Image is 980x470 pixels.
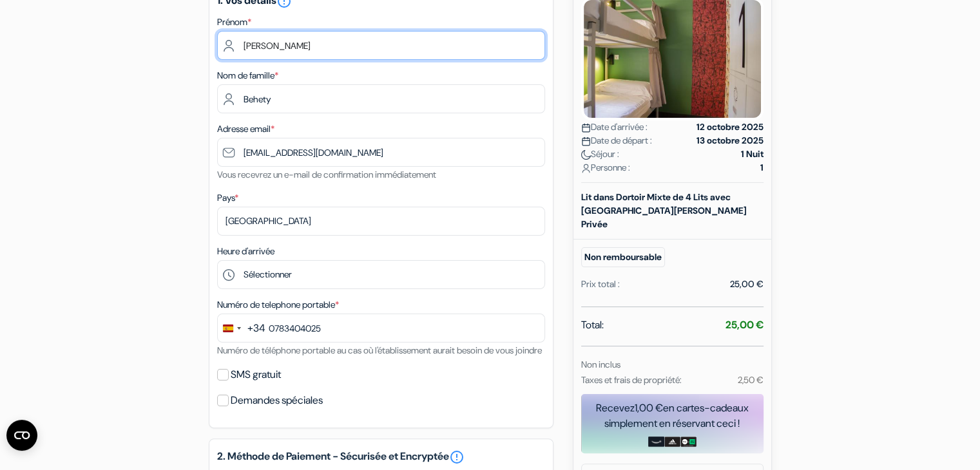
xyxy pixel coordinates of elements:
button: Change country, selected Spain (+34) [218,314,265,342]
strong: 13 octobre 2025 [697,134,764,147]
label: Prénom [217,15,251,29]
label: Pays [217,191,238,205]
strong: 1 [760,161,764,174]
small: Vous recevrez un e-mail de confirmation immédiatement [217,169,436,180]
a: error_outline [449,449,465,465]
div: Prix total : [581,277,620,291]
div: Recevez en cartes-cadeaux simplement en réservant ceci ! [581,400,764,431]
span: 1,00 € [635,401,663,415]
label: SMS gratuit [231,366,281,384]
small: 2,50 € [737,374,763,386]
span: Séjour : [581,147,619,161]
strong: 12 octobre 2025 [697,120,764,134]
label: Numéro de telephone portable [217,298,339,312]
img: calendar.svg [581,123,591,133]
small: Numéro de téléphone portable au cas où l'établissement aurait besoin de vous joindre [217,344,542,356]
button: Ouvrir le widget CMP [6,420,37,451]
span: Date d'arrivée : [581,120,648,134]
small: Non inclus [581,359,620,370]
div: 25,00 € [730,277,764,291]
label: Heure d'arrivée [217,245,274,258]
b: Lit dans Dortoir Mixte de 4 Lits avec [GEOGRAPHIC_DATA][PERSON_NAME] Privée [581,191,747,230]
strong: 1 Nuit [741,147,764,161]
input: Entrer adresse e-mail [217,138,545,167]
input: Entrez votre prénom [217,31,545,60]
span: Personne : [581,161,630,174]
label: Nom de famille [217,69,278,82]
label: Adresse email [217,122,274,136]
img: adidas-card.png [664,437,680,447]
span: Total: [581,317,604,333]
img: user_icon.svg [581,164,591,173]
small: Non remboursable [581,247,665,267]
label: Demandes spéciales [231,391,323,409]
strong: 25,00 € [725,318,764,332]
span: Date de départ : [581,134,652,147]
img: calendar.svg [581,136,591,146]
img: uber-uber-eats-card.png [680,437,697,447]
input: 612 34 56 78 [217,314,545,343]
input: Entrer le nom de famille [217,84,545,113]
img: amazon-card-no-text.png [648,437,664,447]
div: +34 [247,321,265,336]
small: Taxes et frais de propriété: [581,374,682,386]
h5: 2. Méthode de Paiement - Sécurisée et Encryptée [217,449,545,465]
img: moon.svg [581,150,591,160]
